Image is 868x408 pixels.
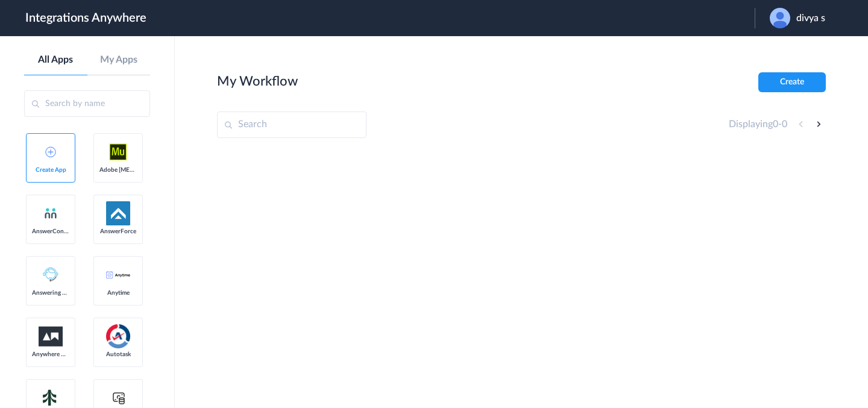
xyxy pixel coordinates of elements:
img: user.png [770,8,790,28]
span: AnswerConnect [32,228,69,235]
span: Anywhere Works [32,351,69,358]
img: cash-logo.svg [111,391,126,405]
span: Autotask [99,351,137,358]
img: add-icon.svg [45,146,56,157]
h1: Integrations Anywhere [25,11,146,25]
input: Search [217,111,366,138]
span: 0 [782,119,787,129]
span: Answering Service [32,289,69,297]
img: af-app-logo.svg [106,201,130,225]
img: Answering_service.png [39,263,63,287]
a: All Apps [24,54,87,66]
img: aww.png [39,327,63,347]
span: 0 [773,119,778,129]
span: Anytime [99,289,137,297]
input: Search by name [24,90,150,117]
h2: My Workflow [217,74,298,89]
img: anytime-calendar-logo.svg [106,271,130,278]
img: autotask.png [106,324,130,348]
span: AnswerForce [99,228,137,235]
button: Create [758,72,826,92]
img: adobe-muse-logo.svg [106,140,130,164]
img: answerconnect-logo.svg [43,206,58,221]
span: divya s [796,13,825,24]
a: My Apps [87,54,151,66]
h4: Displaying - [729,119,787,130]
span: Adobe [MEDICAL_DATA] [99,166,137,174]
span: Create App [32,166,69,174]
